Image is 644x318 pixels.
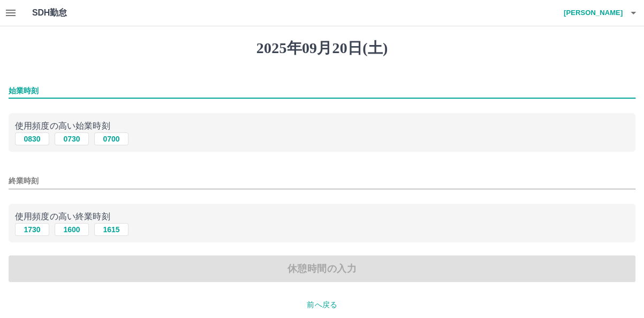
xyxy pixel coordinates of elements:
[94,132,128,145] button: 0700
[9,299,635,310] p: 前へ戻る
[94,223,128,236] button: 1615
[55,223,89,236] button: 1600
[15,132,49,145] button: 0830
[55,132,89,145] button: 0730
[15,120,629,132] p: 使用頻度の高い始業時刻
[9,39,635,57] h1: 2025年09月20日(土)
[15,223,49,236] button: 1730
[15,210,629,223] p: 使用頻度の高い終業時刻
